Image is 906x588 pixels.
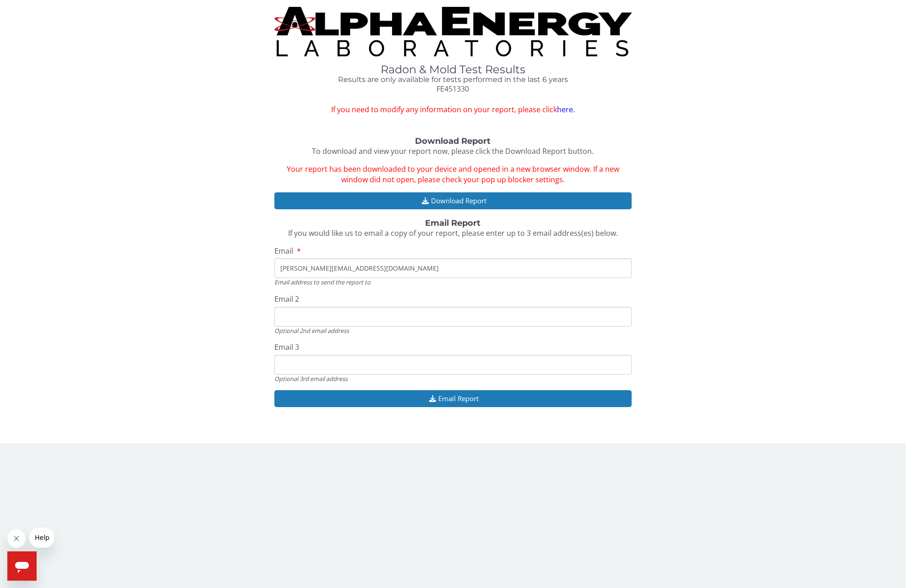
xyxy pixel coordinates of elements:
h1: Radon & Mold Test Results [274,64,631,76]
iframe: Message from company [29,528,54,548]
div: Email address to send the report to [274,278,631,286]
button: Download Report [274,192,631,209]
div: Optional 3rd email address [274,375,631,383]
iframe: Button to launch messaging window [7,551,37,581]
span: If you need to modify any information on your report, please click [274,104,631,115]
span: FE451330 [437,84,469,94]
span: Email 3 [274,342,299,352]
span: Your report has been downloaded to your device and opened in a new browser window. If a new windo... [287,164,619,185]
div: Optional 2nd email address [274,327,631,335]
a: here. [557,104,575,114]
button: Email Report [274,390,631,407]
span: Email [274,246,293,256]
h4: Results are only available for tests performed in the last 6 years [274,76,631,84]
strong: Email Report [425,218,480,228]
strong: Download Report [415,136,491,146]
iframe: Close message [7,529,26,548]
span: Email 2 [274,294,299,304]
span: If you would like us to email a copy of your report, please enter up to 3 email address(es) below. [288,228,618,238]
span: To download and view your report now, please click the Download Report button. [312,146,594,156]
img: TightCrop.jpg [274,7,631,56]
